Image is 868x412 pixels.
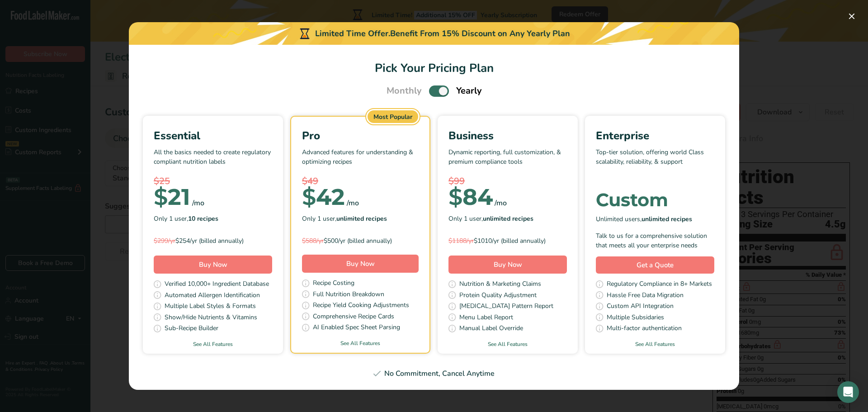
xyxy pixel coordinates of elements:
span: Hassle Free Data Migration [607,290,684,302]
a: Get a Quote [596,256,714,274]
span: Monthly [387,84,422,98]
b: 10 recipes [188,214,218,223]
p: Dynamic reporting, full customization, & premium compliance tools [448,147,567,175]
p: Advanced features for understanding & optimizing recipes [302,147,419,175]
span: $ [154,183,168,211]
span: Get a Quote [637,260,674,270]
span: Comprehensive Recipe Cards [313,312,394,323]
span: Manual Label Override [459,323,523,335]
div: No Commitment, Cancel Anytime [140,368,728,379]
span: Nutrition & Marketing Claims [459,279,541,290]
span: AI Enabled Spec Sheet Parsing [313,322,400,334]
span: Sub-Recipe Builder [165,323,218,335]
p: Top-tier solution, offering world Class scalability, reliability, & support [596,147,714,175]
p: All the basics needed to create regulatory compliant nutrition labels [154,147,272,175]
span: Only 1 user, [448,214,533,223]
div: /mo [192,198,204,208]
span: Protein Quality Adjustment [459,290,537,302]
span: Multiple Subsidaries [607,313,664,324]
span: Recipe Yield Cooking Adjustments [313,300,409,312]
span: Menu Label Report [459,313,513,324]
span: Show/Hide Nutrients & Vitamins [165,313,257,324]
button: Buy Now [154,256,272,274]
div: $1010/yr (billed annually) [448,236,567,246]
div: Enterprise [596,128,714,144]
div: $99 [448,175,567,188]
b: unlimited recipes [336,214,387,223]
div: 84 [448,188,493,206]
span: Buy Now [494,260,522,269]
div: Limited Time Offer. [129,22,739,45]
h1: Pick Your Pricing Plan [140,59,728,77]
div: $25 [154,175,272,188]
span: Only 1 user, [302,214,387,223]
span: Custom API Integration [607,301,674,313]
a: See All Features [438,340,578,348]
div: Benefit From 15% Discount on Any Yearly Plan [390,28,570,40]
div: Open Intercom Messenger [837,381,859,403]
div: $500/yr (billed annually) [302,236,419,246]
span: Verified 10,000+ Ingredient Database [165,279,269,290]
span: $ [302,183,316,211]
span: Recipe Costing [313,278,354,289]
span: Regulatory Compliance in 8+ Markets [607,279,712,290]
button: Buy Now [302,255,419,273]
span: $588/yr [302,237,324,245]
span: Buy Now [346,259,375,268]
span: Multi-factor authentication [607,323,682,335]
a: See All Features [585,340,725,348]
span: Automated Allergen Identification [165,290,260,302]
div: /mo [347,198,359,208]
span: Yearly [456,84,482,98]
span: [MEDICAL_DATA] Pattern Report [459,301,553,313]
div: 21 [154,188,190,206]
div: Business [448,128,567,144]
span: Only 1 user, [154,214,218,223]
span: Multiple Label Styles & Formats [165,301,256,313]
div: 42 [302,188,345,206]
div: Talk to us for a comprehensive solution that meets all your enterprise needs [596,231,714,250]
span: Buy Now [199,260,227,269]
div: Essential [154,128,272,144]
span: Unlimited users, [596,214,692,224]
a: See All Features [143,340,283,348]
span: $1188/yr [448,237,474,245]
div: Pro [302,128,419,144]
span: $299/yr [154,237,175,245]
span: Full Nutrition Breakdown [313,289,384,301]
div: Custom [596,191,714,209]
a: See All Features [291,339,429,347]
b: unlimited recipes [483,214,533,223]
span: $ [448,183,462,211]
div: $49 [302,175,419,188]
div: Most Popular [368,110,418,123]
div: $254/yr (billed annually) [154,236,272,246]
button: Buy Now [448,256,567,274]
div: /mo [495,198,507,208]
b: unlimited recipes [642,215,692,223]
